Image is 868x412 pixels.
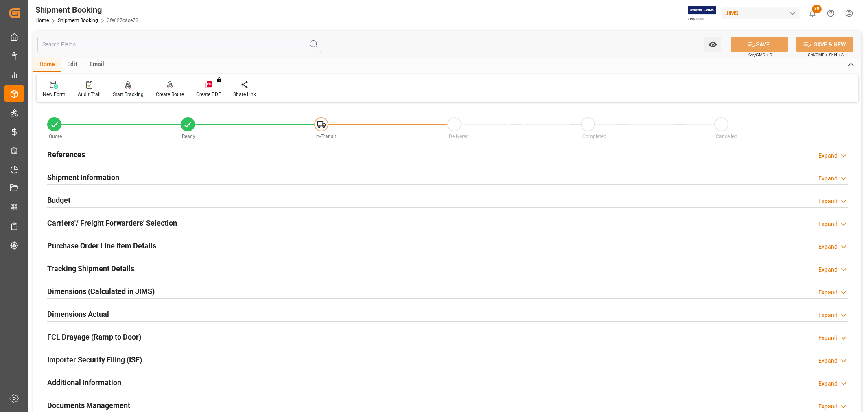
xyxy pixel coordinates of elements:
[47,286,155,297] h2: Dimensions (Calculated in JIMS)
[113,91,144,98] div: Start Tracking
[47,400,130,411] h2: Documents Management
[722,7,800,19] div: JIMS
[47,354,142,365] h2: Importer Security Filing (ISF)
[796,37,853,52] button: SAVE & NEW
[716,134,737,139] span: Cancelled
[58,18,98,23] a: Shipment Booking
[731,37,788,52] button: SAVE
[808,52,844,58] span: Ctrl/CMD + Shift + S
[37,37,321,52] input: Search Fields
[47,149,85,160] h2: References
[812,5,822,13] span: 30
[449,134,469,139] span: Delivered
[35,4,138,16] div: Shipment Booking
[156,91,184,98] div: Create Route
[818,197,837,206] div: Expand
[818,334,837,342] div: Expand
[818,174,837,183] div: Expand
[182,134,195,139] span: Ready
[818,151,837,160] div: Expand
[818,311,837,320] div: Expand
[722,5,803,21] button: JIMS
[818,265,837,274] div: Expand
[47,172,119,183] h2: Shipment Information
[47,263,134,274] h2: Tracking Shipment Details
[818,402,837,411] div: Expand
[78,91,101,98] div: Audit Trail
[818,288,837,297] div: Expand
[704,37,721,52] button: open menu
[83,58,110,72] div: Email
[233,91,256,98] div: Share Link
[43,91,66,98] div: New Form
[35,18,49,23] a: Home
[803,4,822,22] button: show 30 new notifications
[818,220,837,228] div: Expand
[47,377,121,388] h2: Additional Information
[818,379,837,388] div: Expand
[818,357,837,365] div: Expand
[47,309,109,320] h2: Dimensions Actual
[61,58,83,72] div: Edit
[33,58,61,72] div: Home
[47,240,156,251] h2: Purchase Order Line Item Details
[49,134,62,139] span: Quote
[822,4,840,22] button: Help Center
[47,331,141,342] h2: FCL Drayage (Ramp to Door)
[748,52,772,58] span: Ctrl/CMD + S
[47,217,177,228] h2: Carriers'/ Freight Forwarders' Selection
[582,134,606,139] span: Completed
[818,243,837,251] div: Expand
[315,134,336,139] span: In-Transit
[688,6,716,20] img: Exertis%20JAM%20-%20Email%20Logo.jpg_1722504956.jpg
[47,195,70,206] h2: Budget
